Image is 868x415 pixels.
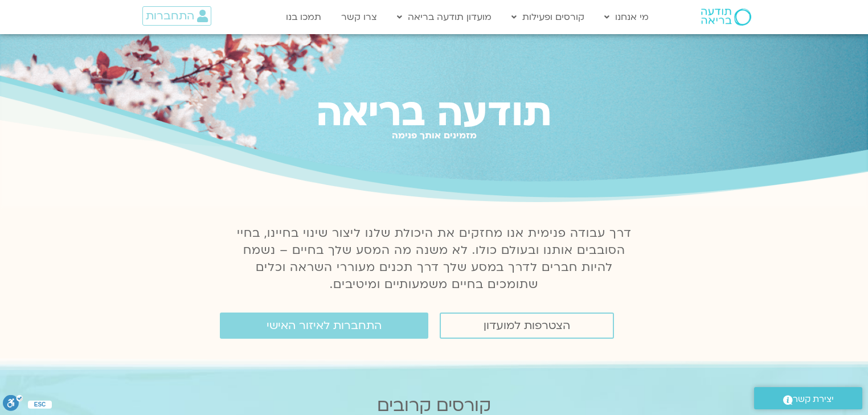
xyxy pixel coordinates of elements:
a: התחברות לאיזור האישי [220,313,428,339]
a: מועדון תודעה בריאה [391,6,497,28]
span: התחברות לאיזור האישי [267,319,382,332]
span: יצירת קשר [793,392,834,407]
span: הצטרפות למועדון [484,319,570,332]
a: תמכו בנו [280,6,327,28]
p: דרך עבודה פנימית אנו מחזקים את היכולת שלנו ליצור שינוי בחיינו, בחיי הסובבים אותנו ובעולם כולו. לא... [230,225,638,293]
span: התחברות [146,10,194,22]
a: יצירת קשר [754,387,862,409]
a: הצטרפות למועדון [440,313,614,339]
a: צרו קשר [335,6,383,28]
a: התחברות [142,6,211,26]
img: תודעה בריאה [701,9,751,26]
a: מי אנחנו [599,6,654,28]
a: קורסים ופעילות [506,6,590,28]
